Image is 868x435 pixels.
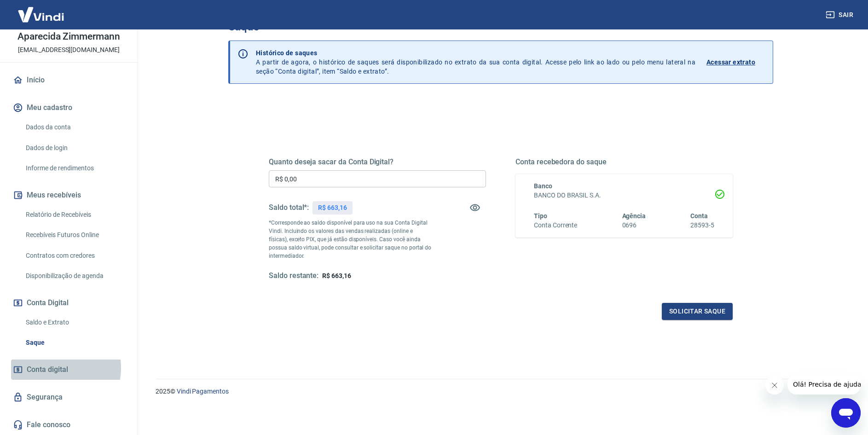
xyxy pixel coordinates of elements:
[22,139,127,157] a: Dados de login
[706,58,755,67] p: Acessar extrato
[22,226,127,244] a: Recebíveis Futuros Online
[27,363,68,376] span: Conta digital
[11,415,127,435] a: Fale conosco
[534,182,552,190] span: Banco
[765,376,784,394] iframe: Fechar mensagem
[269,219,432,260] p: *Corresponde ao saldo disponível para uso na sua Conta Digital Vindi. Incluindo os valores das ve...
[662,303,733,320] button: Solicitar saque
[22,246,127,265] a: Contratos com credores
[690,220,714,230] h6: 28593-5
[515,157,733,167] h5: Conta recebedora do saque
[622,220,646,230] h6: 0696
[831,398,861,428] iframe: Botão para abrir a janela de mensagens
[22,313,127,332] a: Saldo e Extrato
[706,48,765,76] a: Acessar extrato
[534,212,547,220] span: Tipo
[6,6,77,14] span: Olá! Precisa de ajuda?
[11,0,71,29] img: Vindi
[22,267,127,285] a: Disponibilização de agenda
[622,212,646,220] span: Agência
[824,6,857,23] button: Sair
[322,272,351,279] span: R$ 663,16
[22,205,127,224] a: Relatório de Recebíveis
[318,203,347,213] p: R$ 663,16
[256,48,695,76] p: A partir de agora, o histórico de saques será disponibilizado no extrato da sua conta digital. Ac...
[11,293,127,313] button: Conta Digital
[177,388,229,395] a: Vindi Pagamentos
[18,45,120,55] p: [EMAIL_ADDRESS][DOMAIN_NAME]
[22,159,127,178] a: Informe de rendimentos
[534,191,714,200] h6: BANCO DO BRASIL S.A.
[156,387,846,396] p: 2025 ©
[22,333,127,352] a: Saque
[22,118,127,137] a: Dados da conta
[787,374,861,394] iframe: Mensagem da empresa
[11,70,127,90] a: Início
[11,387,127,407] a: Segurança
[534,220,577,230] h6: Conta Corrente
[11,98,127,118] button: Meu cadastro
[269,157,486,167] h5: Quanto deseja sacar da Conta Digital?
[11,360,127,380] a: Conta digital
[690,212,708,220] span: Conta
[269,271,318,281] h5: Saldo restante:
[269,203,309,212] h5: Saldo total*:
[17,32,120,41] p: Aparecida Zimmermann
[11,185,127,205] button: Meus recebíveis
[256,48,695,58] p: Histórico de saques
